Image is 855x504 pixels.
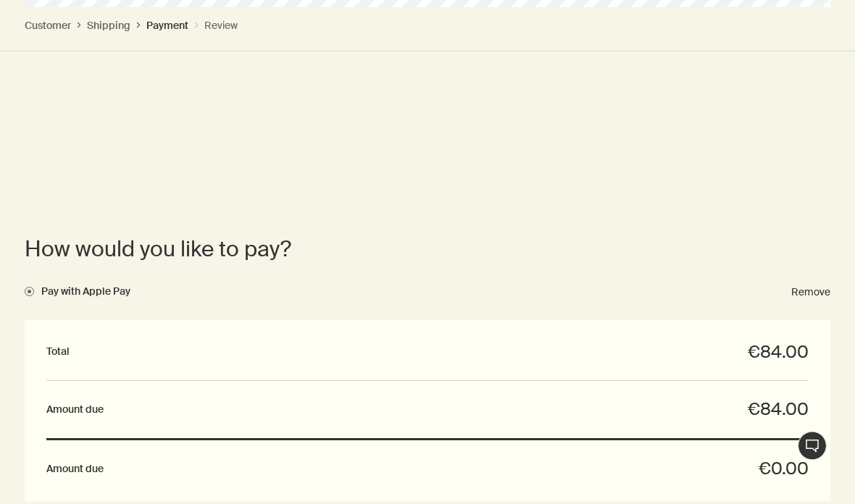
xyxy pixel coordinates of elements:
[204,19,238,32] button: Review
[87,19,130,32] button: Shipping
[748,400,809,421] div: €84.00
[798,432,827,461] button: Chat en direct
[46,461,104,479] div: Amount due
[25,235,809,264] h2: How would you like to pay?
[759,459,809,480] div: €0.00
[748,343,809,364] div: €84.00
[46,402,104,419] div: Amount due
[146,19,188,32] button: Payment
[791,286,830,299] button: Remove
[46,344,70,361] div: Total
[25,19,71,32] button: Customer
